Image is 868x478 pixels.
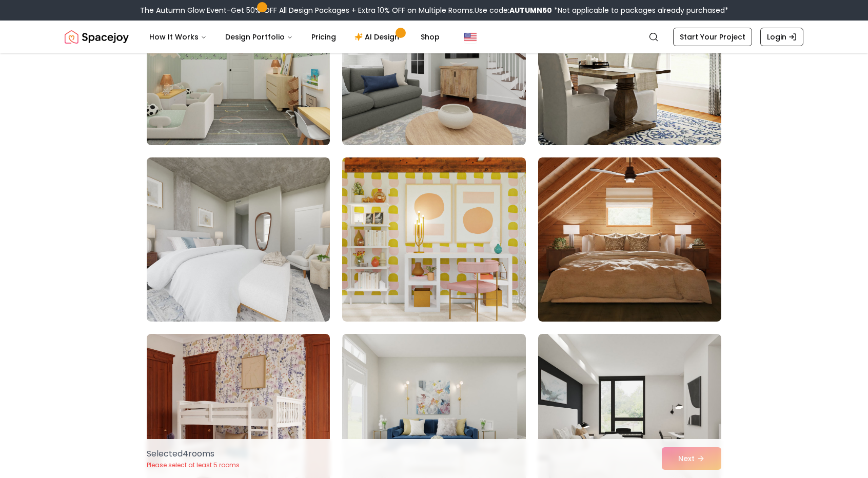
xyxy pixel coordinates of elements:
[217,27,301,47] button: Design Portfolio
[552,5,728,15] span: *Not applicable to packages already purchased*
[147,157,330,322] img: Room room-58
[475,5,552,15] span: Use code:
[673,28,752,46] a: Start Your Project
[141,27,448,47] nav: Main
[140,5,728,15] div: The Autumn Glow Event-Get 50% OFF All Design Packages + Extra 10% OFF on Multiple Rooms.
[538,157,721,322] img: Room room-60
[760,28,803,46] a: Login
[65,27,129,47] a: Spacejoy
[141,27,215,47] button: How It Works
[464,31,477,43] img: United States
[346,27,410,47] a: AI Design
[147,461,240,469] p: Please select at least 5 rooms
[509,5,552,15] b: AUTUMN50
[65,21,803,53] nav: Global
[342,157,525,322] img: Room room-59
[412,27,448,47] a: Shop
[65,27,129,47] img: Spacejoy Logo
[147,448,240,460] p: Selected 4 room s
[303,27,344,47] a: Pricing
